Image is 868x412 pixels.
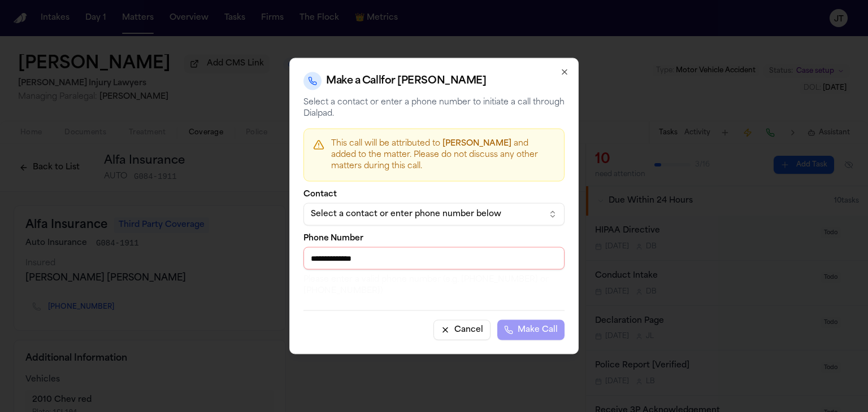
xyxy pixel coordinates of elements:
p: This call will be attributed to and added to the matter. Please do not discuss any other matters ... [331,138,555,172]
label: Phone Number [303,235,565,243]
h2: Make a Call for [PERSON_NAME] [326,73,486,89]
p: Select a contact or enter a phone number to initiate a call through Dialpad. [303,97,565,120]
label: Contact [303,191,565,199]
button: Cancel [433,320,491,340]
span: [PERSON_NAME] [442,139,511,148]
p: Please enter a valid phone number (e.g. [PHONE_NUMBER] or [PHONE_NUMBER]) [303,274,565,297]
div: Select a contact or enter phone number below [311,209,539,220]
